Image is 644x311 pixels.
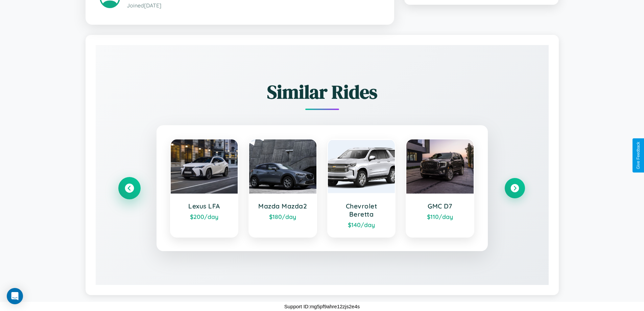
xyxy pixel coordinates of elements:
p: Support ID: mg5pf9ahre12zjs2e4s [284,302,360,311]
a: Lexus LFA$200/day [170,139,239,238]
a: Mazda Mazda2$180/day [248,139,317,238]
h2: Similar Rides [119,79,525,105]
div: $ 140 /day [335,221,388,228]
h3: Lexus LFA [177,202,231,210]
div: $ 200 /day [177,213,231,220]
p: Joined [DATE] [127,1,380,10]
h3: GMC D7 [413,202,467,210]
div: Give Feedback [636,142,641,169]
a: GMC D7$110/day [406,139,474,238]
h3: Mazda Mazda2 [256,202,310,210]
a: Chevrolet Beretta$140/day [327,139,396,238]
h3: Chevrolet Beretta [335,202,388,218]
div: Open Intercom Messenger [7,288,23,304]
div: $ 180 /day [256,213,310,220]
div: $ 110 /day [413,213,467,220]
